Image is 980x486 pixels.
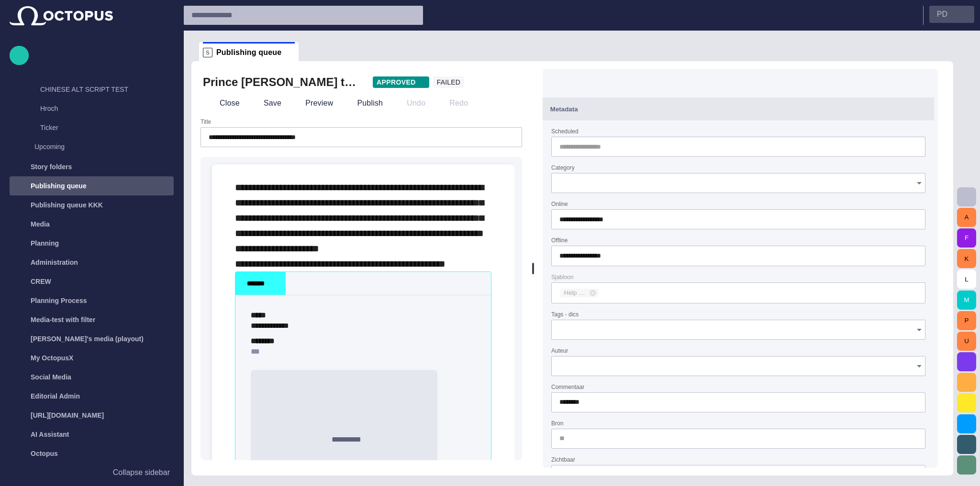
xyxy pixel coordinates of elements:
label: Sjabloon [551,273,574,281]
p: Media [31,219,50,229]
p: Octopus [31,449,58,458]
p: CREW [31,277,51,286]
button: Close [203,95,243,112]
button: APPROVED [373,76,429,88]
label: Title [200,118,211,126]
button: U [957,332,976,351]
button: Open [913,359,926,373]
div: CREW [10,272,174,291]
button: PD [929,6,974,23]
button: K [957,249,976,268]
label: Tags - dics [551,310,579,318]
label: Offline [551,237,568,245]
p: [URL][DOMAIN_NAME] [31,410,104,420]
div: Octopus [10,444,174,463]
p: AI Assistant [31,430,69,439]
button: Open [913,176,926,190]
button: Preview [289,95,336,112]
p: [PERSON_NAME]'s media (playout) [31,334,144,344]
div: [URL][DOMAIN_NAME] [10,406,174,425]
button: Publish [340,95,386,112]
div: Ticker [21,119,174,138]
label: Zichtbaar [551,456,575,464]
p: S [203,48,212,57]
div: Hroch [21,100,174,119]
p: P D [937,9,947,20]
div: CHINESE ALT SCRIPT TEST [21,81,174,100]
span: Publishing queue [216,48,281,57]
p: CHINESE ALT SCRIPT TEST [40,85,174,94]
button: P [957,311,976,330]
img: Octopus News Room [10,6,113,25]
button: L [957,270,976,289]
label: Scheduled [551,128,579,136]
button: Collapse sidebar [10,463,174,482]
p: Media-test with filter [31,315,95,324]
p: Upcoming [34,142,155,151]
button: M [957,291,976,310]
div: [PERSON_NAME]'s media (playout) [10,329,174,348]
p: Editorial Admin [31,391,80,401]
label: Online [551,200,568,208]
p: Social Media [31,372,71,382]
p: Publishing queue [31,181,87,191]
button: F [957,228,976,248]
div: Media [10,215,174,234]
button: Open [913,323,926,336]
p: Planning Process [31,296,87,305]
label: Bron [551,419,563,427]
p: My OctopusX [31,353,73,363]
p: Ticker [40,123,174,132]
div: Media-test with filter [10,310,174,329]
p: Administration [31,258,78,267]
button: A [957,208,976,227]
label: Auteur [551,346,568,355]
p: Planning [31,238,59,248]
span: FAILED [437,77,460,87]
p: Hroch [40,104,174,113]
label: Category [551,164,575,172]
button: Save [247,95,285,112]
div: AI Assistant [10,425,174,444]
div: Publishing queue [10,176,174,195]
button: Metadata [543,97,934,120]
h2: Prince William to leave the military [203,75,361,90]
p: Publishing queue KKK [31,200,103,210]
label: Commentaar [551,383,584,391]
p: Story folders [31,162,72,172]
div: SPublishing queue [199,42,299,61]
p: Collapse sidebar [113,467,170,478]
span: Metadata [550,106,578,113]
